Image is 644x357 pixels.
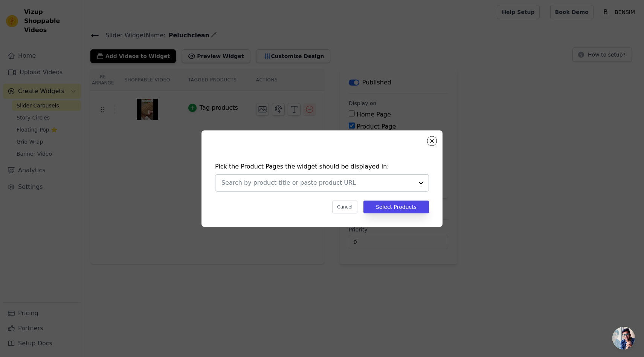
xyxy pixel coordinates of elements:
[427,136,436,146] button: Close modal
[215,162,429,171] h4: Pick the Product Pages the widget should be displayed in:
[332,201,357,213] button: Cancel
[363,201,429,213] button: Select Products
[221,178,414,187] input: Search by product title or paste product URL
[612,327,635,349] a: Ouvrir le chat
